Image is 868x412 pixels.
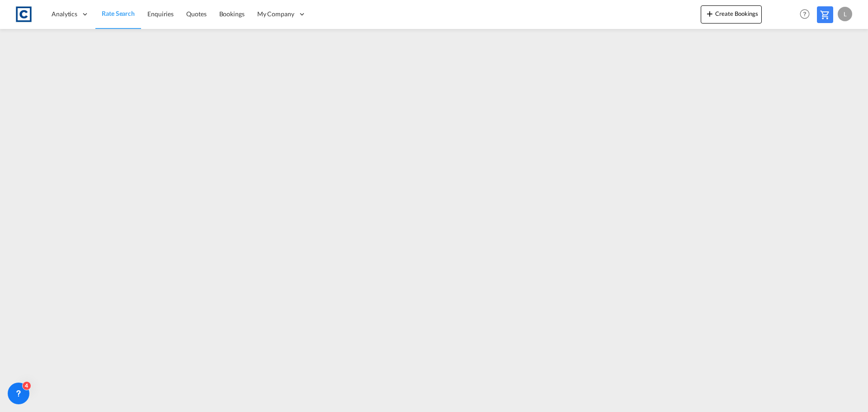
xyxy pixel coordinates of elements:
[701,5,762,24] button: icon-plus 400-fgCreate Bookings
[102,9,135,17] span: Rate Search
[147,10,174,18] span: Enquiries
[257,9,294,19] span: My Company
[704,8,715,19] md-icon: icon-plus 400-fg
[797,6,817,23] div: Help
[838,7,852,21] div: L
[14,4,34,24] img: 1fdb9190129311efbfaf67cbb4249bed.jpeg
[219,10,245,18] span: Bookings
[186,10,206,18] span: Quotes
[52,9,77,19] span: Analytics
[797,6,812,22] span: Help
